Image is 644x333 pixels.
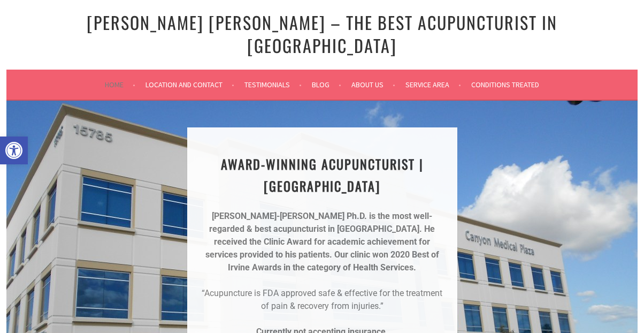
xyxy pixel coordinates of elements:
[200,287,444,313] p: “Acupuncture is FDA approved safe & effective for the treatment of pain & recovery from injuries.”
[405,78,461,91] a: Service Area
[244,78,302,91] a: Testimonials
[200,153,444,197] h1: AWARD-WINNING ACUPUNCTURIST | [GEOGRAPHIC_DATA]
[209,211,432,234] strong: [PERSON_NAME]-[PERSON_NAME] Ph.D. is the most well-regarded & best acupuncturist in [GEOGRAPHIC_D...
[87,10,557,58] a: [PERSON_NAME] [PERSON_NAME] – The Best Acupuncturist In [GEOGRAPHIC_DATA]
[105,78,135,91] a: Home
[471,78,539,91] a: Conditions Treated
[312,78,341,91] a: Blog
[145,78,234,91] a: Location and Contact
[351,78,395,91] a: About Us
